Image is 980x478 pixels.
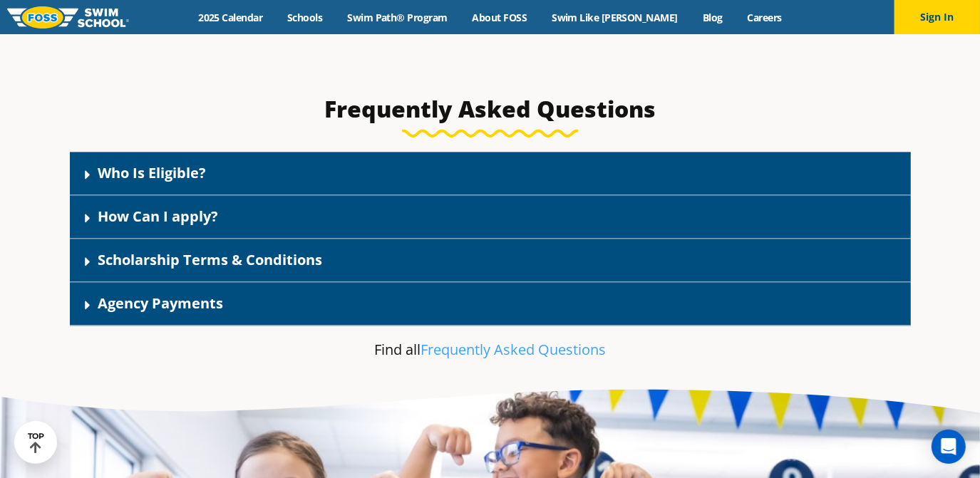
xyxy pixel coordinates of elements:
a: About FOSS [460,11,540,24]
div: TOP [28,432,44,454]
a: How Can I apply? [98,207,219,226]
a: Scholarship Terms & Conditions [98,250,323,269]
div: Agency Payments [70,282,911,326]
a: Agency Payments [98,293,224,313]
a: Swim Like [PERSON_NAME] [540,11,691,24]
div: How Can I apply? [70,195,911,239]
div: Open Intercom Messenger [932,430,966,464]
div: Scholarship Terms & Conditions [70,239,911,282]
div: Who Is Eligible? [70,152,911,195]
img: FOSS Swim School Logo [7,6,129,28]
a: Who Is Eligible? [98,163,207,182]
a: Careers [735,11,794,24]
p: Find all [154,340,827,360]
a: Frequently Asked Questions [421,340,606,359]
h3: Frequently Asked Questions [70,95,911,123]
a: Schools [275,11,335,24]
a: Swim Path® Program [335,11,460,24]
a: Blog [690,11,735,24]
a: 2025 Calendar [186,11,275,24]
